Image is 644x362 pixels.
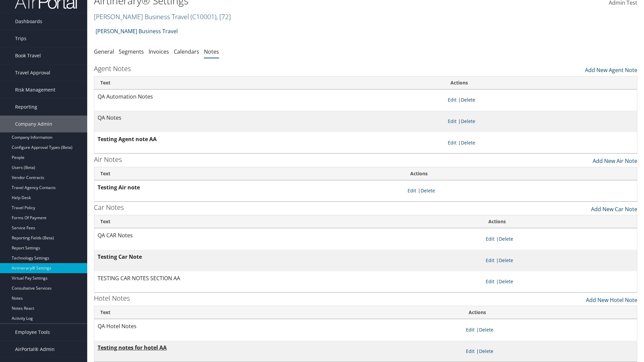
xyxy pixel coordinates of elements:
[482,250,637,271] td: |
[463,341,637,362] td: |
[444,89,637,111] td: |
[119,48,144,55] a: Segments
[15,324,50,341] span: Employee Tools
[486,278,494,285] a: Edit
[94,64,131,73] h3: Agent Notes
[15,341,55,358] span: AirPortal® Admin
[94,155,122,164] h3: Air Notes
[98,253,142,260] strong: Testing Car Note
[461,118,475,124] a: Delete
[98,344,167,351] strong: Testing notes for hotel AA
[482,228,637,250] td: |
[98,93,441,101] p: QA Automation Notes
[15,81,55,98] span: Risk Management
[216,12,231,21] span: , [ 72 ]
[98,231,479,240] p: QA CAR Notes
[463,306,637,319] th: Actions
[486,257,494,263] a: Edit
[486,236,494,242] a: Edit
[466,348,475,354] a: Edit
[94,12,231,21] a: [PERSON_NAME] Business Travel
[94,306,463,319] th: Text
[94,48,114,55] a: General
[461,139,475,146] a: Delete
[204,48,219,55] a: Notes
[191,12,216,21] span: ( C10001 )
[94,203,124,212] h3: Car Notes
[499,236,513,242] a: Delete
[94,294,130,303] h3: Hotel Notes
[94,76,444,89] th: Text
[585,63,637,74] a: Add New Agent Note
[94,215,482,228] th: Text
[482,215,637,228] th: Actions
[444,132,637,154] td: |
[444,111,637,132] td: |
[593,154,637,165] a: Add New Air Note
[98,274,479,283] p: TESTING CAR NOTES SECTION AA
[96,24,178,38] a: [PERSON_NAME] Business Travel
[421,187,435,194] a: Delete
[15,47,41,64] span: Book Travel
[461,97,475,103] a: Delete
[15,116,52,132] span: Company Admin
[94,167,404,180] th: Text
[174,48,199,55] a: Calendars
[444,76,637,89] th: Actions
[466,326,475,333] a: Edit
[448,97,457,103] a: Edit
[463,319,637,341] td: |
[499,257,513,263] a: Delete
[448,139,457,146] a: Edit
[15,30,26,47] span: Trips
[408,187,416,194] a: Edit
[448,118,457,124] a: Edit
[479,326,493,333] a: Delete
[98,322,459,331] p: QA Hotel Notes
[98,184,140,191] strong: Testing Air note
[15,64,50,81] span: Travel Approval
[479,348,493,354] a: Delete
[586,293,637,304] a: Add New Hotel Note
[149,48,169,55] a: Invoices
[98,135,157,143] strong: Testing Agent note AA
[15,13,42,30] span: Dashboards
[98,114,441,122] p: QA Notes
[591,202,637,213] a: Add New Car Note
[15,99,37,115] span: Reporting
[499,278,513,285] a: Delete
[482,271,637,293] td: |
[404,167,637,180] th: Actions
[404,180,637,202] td: |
